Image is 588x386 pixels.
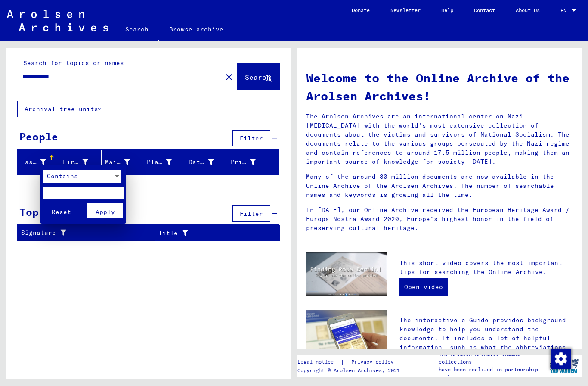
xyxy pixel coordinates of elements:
[550,348,571,369] div: Change consent
[43,203,79,218] button: Reset
[87,203,123,218] button: Apply
[551,349,571,369] img: Change consent
[52,208,71,216] span: Reset
[96,208,115,216] span: Apply
[47,172,78,180] span: Contains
